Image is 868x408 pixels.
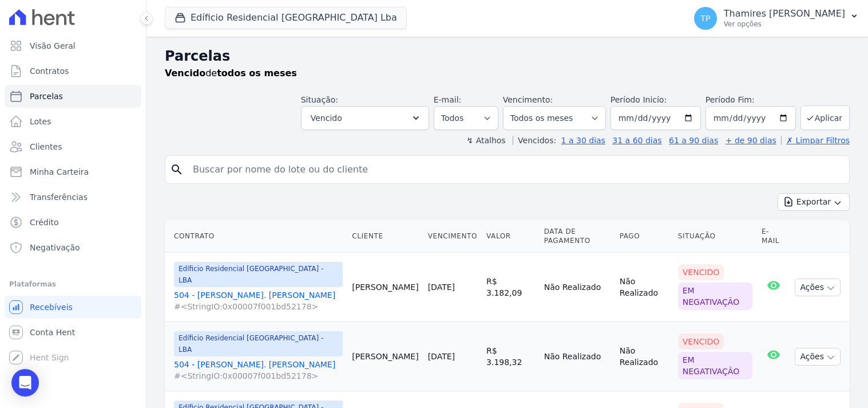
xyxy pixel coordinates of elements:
th: Situação [673,220,757,253]
label: Período Inicío: [611,95,667,104]
a: Negativação [5,236,141,259]
a: Minha Carteira [5,160,141,183]
a: Transferências [5,186,141,209]
a: 61 a 90 dias [669,136,718,145]
a: Clientes [5,135,141,158]
button: Edíficio Residencial [GEOGRAPHIC_DATA] Lba [165,7,407,29]
a: Conta Hent [5,321,141,344]
h2: Parcelas [165,46,850,66]
input: Buscar por nome do lote ou do cliente [186,158,845,181]
strong: todos os meses [217,68,297,79]
button: Exportar [778,193,850,211]
a: ✗ Limpar Filtros [781,136,850,145]
td: [PERSON_NAME] [347,322,423,391]
div: Em negativação [678,283,752,310]
span: Vencido [311,111,342,125]
div: Em negativação [678,352,752,379]
button: Ações [795,278,841,296]
td: Não Realizado [615,322,673,391]
td: R$ 3.182,09 [482,253,540,322]
a: [DATE] [428,283,455,292]
a: Visão Geral [5,34,141,57]
th: Pago [615,220,673,253]
span: Contratos [30,65,69,77]
span: Lotes [30,116,51,127]
th: Vencimento [423,220,482,253]
a: 31 a 60 dias [612,136,661,145]
td: Não Realizado [615,253,673,322]
span: Edíficio Residencial [GEOGRAPHIC_DATA] - LBA [174,331,343,356]
label: E-mail: [434,95,462,104]
a: Recebíveis [5,296,141,319]
button: Vencido [301,106,429,130]
p: de [165,66,297,80]
span: Minha Carteira [30,166,89,178]
button: Aplicar [800,105,850,130]
a: 504 - [PERSON_NAME]. [PERSON_NAME]#<StringIO:0x00007f001bd52178> [174,289,343,312]
label: Período Fim: [706,94,796,106]
td: [PERSON_NAME] [347,253,423,322]
span: Transferências [30,191,88,203]
span: Recebíveis [30,301,73,313]
th: Contrato [165,220,347,253]
span: Crédito [30,217,59,228]
td: R$ 3.198,32 [482,322,540,391]
span: Negativação [30,242,80,253]
i: search [170,163,184,176]
span: #<StringIO:0x00007f001bd52178> [174,370,343,382]
p: Ver opções [724,19,845,29]
span: TP [700,14,710,22]
a: + de 90 dias [726,136,776,145]
a: Crédito [5,211,141,234]
span: Clientes [30,141,62,152]
div: Vencido [678,264,724,280]
strong: Vencido [165,68,205,79]
a: [DATE] [428,352,455,361]
label: Vencidos: [513,136,556,145]
div: Vencido [678,334,724,350]
a: Parcelas [5,85,141,108]
a: 1 a 30 dias [561,136,605,145]
td: Não Realizado [540,253,615,322]
label: ↯ Atalhos [466,136,505,145]
th: Valor [482,220,540,253]
span: #<StringIO:0x00007f001bd52178> [174,301,343,312]
p: Thamires [PERSON_NAME] [724,8,845,19]
span: Conta Hent [30,327,75,338]
a: Lotes [5,110,141,133]
span: Visão Geral [30,40,76,52]
th: E-mail [757,220,791,253]
td: Não Realizado [540,322,615,391]
span: Parcelas [30,91,63,102]
th: Data de Pagamento [540,220,615,253]
span: Edíficio Residencial [GEOGRAPHIC_DATA] - LBA [174,262,343,287]
th: Cliente [347,220,423,253]
button: Ações [795,348,841,366]
button: TP Thamires [PERSON_NAME] Ver opções [685,2,868,34]
a: 504 - [PERSON_NAME]. [PERSON_NAME]#<StringIO:0x00007f001bd52178> [174,359,343,382]
label: Situação: [301,95,338,104]
div: Open Intercom Messenger [11,369,39,397]
div: Plataformas [9,277,137,291]
a: Contratos [5,60,141,83]
label: Vencimento: [503,95,553,104]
